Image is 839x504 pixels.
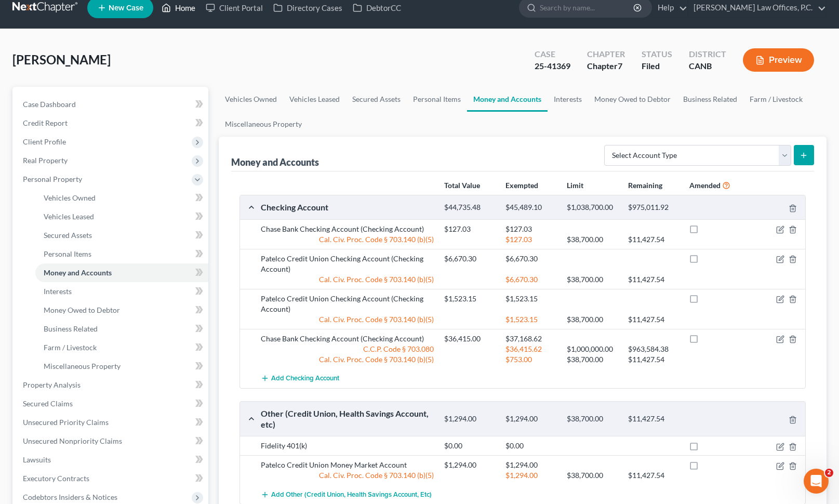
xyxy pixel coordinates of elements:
[15,450,208,469] a: Lawsuits
[15,394,208,413] a: Secured Claims
[35,320,208,338] a: Business Related
[35,263,208,282] a: Money and Accounts
[23,399,73,408] span: Secured Claims
[623,314,684,325] div: $11,427.54
[15,114,208,132] a: Credit Report
[256,344,439,354] div: C.C.P. Code § 703.080
[219,112,308,137] a: Miscellaneous Property
[23,175,82,183] span: Personal Property
[505,181,538,190] strong: Exempted
[256,294,439,314] div: Patelco Credit Union Checking Account (Checking Account)
[804,469,829,494] iframe: Intercom live chat
[231,156,319,168] div: Money and Accounts
[15,469,208,488] a: Executory Contracts
[618,61,622,71] span: 7
[689,48,726,60] div: District
[500,274,562,285] div: $6,670.30
[562,274,623,285] div: $38,700.00
[562,314,623,325] div: $38,700.00
[256,224,439,234] div: Chase Bank Checking Account (Checking Account)
[44,212,94,221] span: Vehicles Leased
[562,344,623,354] div: $1,000,000.00
[588,87,677,112] a: Money Owed to Debtor
[35,282,208,301] a: Interests
[109,4,143,12] span: New Case
[439,203,500,213] div: $44,735.48
[44,362,121,370] span: Miscellaneous Property
[256,354,439,365] div: Cal. Civ. Proc. Code § 703.140 (b)(5)
[677,87,743,112] a: Business Related
[407,87,467,112] a: Personal Items
[500,224,562,234] div: $127.03
[500,414,562,424] div: $1,294.00
[15,413,208,432] a: Unsecured Priority Claims
[689,60,726,72] div: CANB
[44,324,98,333] span: Business Related
[548,87,588,112] a: Interests
[35,338,208,357] a: Farm / Livestock
[23,137,66,146] span: Client Profile
[562,234,623,245] div: $38,700.00
[500,344,562,354] div: $36,415.62
[500,234,562,245] div: $127.03
[23,156,68,165] span: Real Property
[500,314,562,325] div: $1,523.15
[256,202,439,213] div: Checking Account
[256,460,439,470] div: Patelco Credit Union Money Market Account
[439,460,500,470] div: $1,294.00
[587,48,625,60] div: Chapter
[35,245,208,263] a: Personal Items
[623,470,684,481] div: $11,427.54
[23,493,117,501] span: Codebtors Insiders & Notices
[23,474,89,483] span: Executory Contracts
[689,181,721,190] strong: Amended
[500,203,562,213] div: $45,489.10
[439,224,500,234] div: $127.03
[23,455,51,464] span: Lawsuits
[623,344,684,354] div: $963,584.38
[567,181,583,190] strong: Limit
[535,48,570,60] div: Case
[743,87,809,112] a: Farm / Livestock
[562,470,623,481] div: $38,700.00
[467,87,548,112] a: Money and Accounts
[35,189,208,207] a: Vehicles Owned
[562,203,623,213] div: $1,038,700.00
[500,460,562,470] div: $1,294.00
[587,60,625,72] div: Chapter
[15,376,208,394] a: Property Analysis
[15,432,208,450] a: Unsecured Nonpriority Claims
[500,254,562,264] div: $6,670.30
[439,334,500,344] div: $36,415.00
[15,95,208,114] a: Case Dashboard
[623,203,684,213] div: $975,011.92
[23,118,68,127] span: Credit Report
[256,334,439,344] div: Chase Bank Checking Account (Checking Account)
[623,354,684,365] div: $11,427.54
[562,354,623,365] div: $38,700.00
[444,181,480,190] strong: Total Value
[256,441,439,451] div: Fidelity 401(k)
[642,60,672,72] div: Filed
[500,441,562,451] div: $0.00
[23,100,76,109] span: Case Dashboard
[439,254,500,264] div: $6,670.30
[500,470,562,481] div: $1,294.00
[623,274,684,285] div: $11,427.54
[825,469,833,477] span: 2
[256,470,439,481] div: Cal. Civ. Proc. Code § 703.140 (b)(5)
[500,334,562,344] div: $37,168.62
[271,490,432,499] span: Add Other (Credit Union, Health Savings Account, etc)
[35,357,208,376] a: Miscellaneous Property
[261,369,339,388] button: Add Checking Account
[44,193,96,202] span: Vehicles Owned
[346,87,407,112] a: Secured Assets
[23,418,109,427] span: Unsecured Priority Claims
[743,48,814,72] button: Preview
[44,231,92,240] span: Secured Assets
[500,354,562,365] div: $753.00
[256,408,439,430] div: Other (Credit Union, Health Savings Account, etc)
[44,249,91,258] span: Personal Items
[44,268,112,277] span: Money and Accounts
[35,207,208,226] a: Vehicles Leased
